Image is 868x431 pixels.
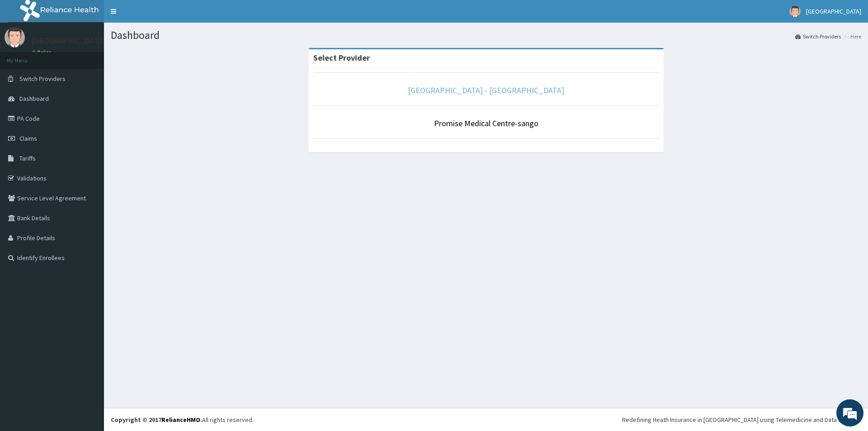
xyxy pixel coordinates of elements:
[19,134,37,142] span: Claims
[5,27,25,47] img: User Image
[795,33,841,40] a: Switch Providers
[622,415,861,424] div: Redefining Heath Insurance in [GEOGRAPHIC_DATA] using Telemedicine and Data Science!
[806,7,861,15] span: [GEOGRAPHIC_DATA]
[19,154,36,162] span: Tariffs
[111,29,861,41] h1: Dashboard
[313,52,370,63] strong: Select Provider
[161,416,200,424] a: RelianceHMO
[434,118,538,128] a: Promise Medical Centre-sango
[111,416,202,424] strong: Copyright © 2017 .
[32,37,106,45] p: [GEOGRAPHIC_DATA]
[842,33,861,40] li: Here
[104,408,868,431] footer: All rights reserved.
[19,95,49,103] span: Dashboard
[408,85,564,95] a: [GEOGRAPHIC_DATA] - [GEOGRAPHIC_DATA]
[789,6,801,17] img: User Image
[32,49,53,56] a: Online
[19,75,66,83] span: Switch Providers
